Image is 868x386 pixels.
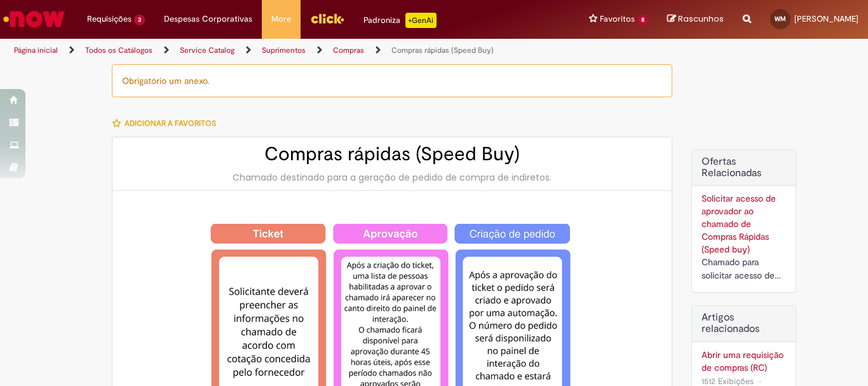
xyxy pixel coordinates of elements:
span: More [271,13,291,25]
p: +GenAi [405,13,437,28]
button: Adicionar a Favoritos [112,110,223,137]
a: Compras [333,45,364,55]
span: 3 [134,15,145,25]
div: Padroniza [363,13,437,28]
div: Obrigatório um anexo. [112,64,672,97]
a: Todos os Catálogos [85,45,153,55]
span: WM [775,15,786,23]
span: Despesas Corporativas [164,13,252,25]
span: Rascunhos [678,13,724,25]
h3: Artigos relacionados [702,312,786,334]
span: 8 [637,15,648,25]
a: Service Catalog [180,45,234,55]
span: Requisições [87,13,132,25]
a: Compras rápidas (Speed Buy) [391,45,494,55]
a: Abrir uma requisição de compras (RC) [702,348,786,374]
a: Suprimentos [262,45,306,55]
a: Página inicial [14,45,58,55]
span: [PERSON_NAME] [794,13,858,24]
img: ServiceNow [1,6,67,32]
img: click_logo_yellow_360x200.png [310,9,344,28]
span: Adicionar a Favoritos [125,118,216,128]
h2: Ofertas Relacionadas [702,156,786,179]
a: Rascunhos [667,13,724,25]
ul: Trilhas de página [10,39,569,62]
div: Chamado para solicitar acesso de aprovador ao ticket de Speed buy [702,256,786,282]
span: Favoritos [600,13,635,25]
a: Solicitar acesso de aprovador ao chamado de Compras Rápidas (Speed buy) [702,193,776,255]
h2: Compras rápidas (Speed Buy) [125,144,659,165]
div: Chamado destinado para a geração de pedido de compra de indiretos. [125,171,659,184]
div: Ofertas Relacionadas [691,149,796,293]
